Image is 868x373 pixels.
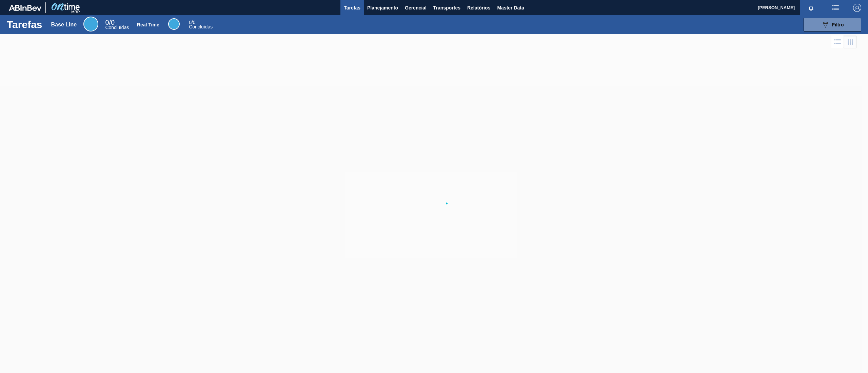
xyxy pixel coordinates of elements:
span: Concluídas [105,25,129,30]
div: Real Time [137,22,159,27]
button: Notificações [800,3,822,13]
span: / 0 [189,20,195,25]
img: TNhmsLtSVTkK8tSr43FrP2fwEKptu5GPRR3wAAAABJRU5ErkJggg== [9,5,41,11]
span: Filtro [832,22,844,27]
span: / 0 [105,19,115,26]
img: Logout [853,4,861,12]
span: Relatórios [467,4,490,12]
h1: Tarefas [7,21,42,28]
div: Base Line [51,22,77,28]
span: 0 [105,19,109,26]
span: Planejamento [367,4,398,12]
span: Master Data [497,4,524,12]
div: Real Time [189,20,213,29]
span: 0 [189,20,192,25]
div: Base Line [105,20,129,30]
div: Base Line [83,17,98,31]
span: Gerencial [405,4,427,12]
span: Concluídas [189,24,213,29]
span: Tarefas [344,4,360,12]
div: Real Time [168,18,180,30]
button: Filtro [804,18,861,31]
img: userActions [831,4,840,12]
span: Transportes [433,4,460,12]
